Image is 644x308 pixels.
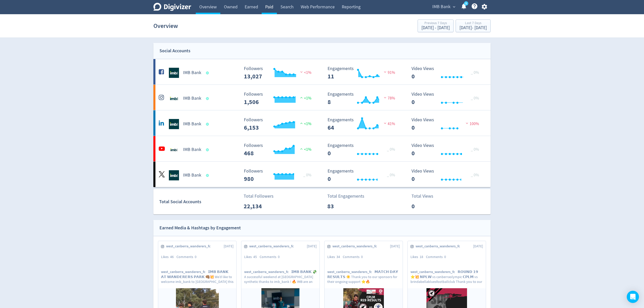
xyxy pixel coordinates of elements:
span: 18 [420,254,423,259]
h5: IMB Bank [183,95,201,101]
span: Data last synced: 27 Aug 2025, 2:01pm (AEST) [206,123,210,126]
div: Comments [426,254,449,260]
a: IMB Bank undefinedIMB Bank Followers 6,153 Followers 6,153 <1% Engagements 64 Engagements 64 41% ... [153,110,491,136]
div: Previous 7 Days [421,21,450,26]
div: Earned Media & Hashtags by Engagement [159,224,241,232]
span: 91% [383,70,395,75]
svg: Followers 13,027 [241,66,317,80]
p: 𝗠𝗔𝗧𝗖𝗛 𝗗𝗔𝗬 𝗥𝗘𝗦𝗨𝗟𝗧𝗦 ☀️ Thank you to our sponsors for their ongoing support ⭐️🔥 canberrasoutherncros... [327,269,400,284]
span: _ 0% [303,173,311,178]
svg: Video Views 0 [409,66,485,80]
span: _ 0% [387,173,395,178]
div: [DATE] - [DATE] [421,26,450,30]
svg: Followers 6,153 [241,117,317,131]
span: Data last synced: 27 Aug 2025, 11:01am (AEST) [206,148,210,151]
div: Open Intercom Messenger [627,291,639,303]
a: 5 [464,1,468,6]
span: west_canberra_wanderers_fc [410,269,458,274]
img: negative-performance.svg [464,121,470,125]
div: Likes [161,254,176,260]
img: negative-performance.svg [383,121,388,125]
span: [DATE] [390,244,400,249]
a: IMB Bank undefinedIMB Bank Followers 13,027 Followers 13,027 <1% Engagements 11 Engagements 11 91... [153,59,491,84]
div: Likes [327,254,343,260]
span: _ 0% [387,147,395,152]
span: <1% [299,121,311,126]
span: Data last synced: 27 Aug 2025, 7:01am (AEST) [206,97,210,100]
span: 0 [444,254,446,259]
span: Data last synced: 26 Aug 2025, 10:01pm (AEST) [206,72,210,74]
span: IMB Bank [432,3,451,11]
div: Total Social Accounts [159,198,240,206]
span: 0 [278,254,280,259]
img: IMB Bank undefined [169,170,179,180]
svg: Engagements 64 [325,117,401,131]
span: west_canberra_wanderers_fc [416,244,463,249]
img: positive-performance.svg [299,121,304,125]
div: Social Accounts [159,47,190,55]
svg: Engagements 8 [325,92,401,105]
span: _ 0% [471,70,479,75]
svg: Engagements 0 [325,169,401,182]
div: Comments [343,254,366,260]
text: 5 [466,2,467,5]
span: west_canberra_wanderers_fc [166,244,213,249]
span: <1% [299,147,311,152]
span: expand_more [452,5,456,9]
span: [DATE] [473,244,483,249]
span: _ 0% [471,173,479,178]
span: 34 [336,254,340,259]
span: 41% [383,121,395,126]
p: 83 [327,202,356,211]
div: Likes [244,254,260,260]
img: negative-performance.svg [383,96,388,99]
img: positive-performance.svg [299,96,304,99]
span: west_canberra_wanderers_fc [161,269,208,274]
span: 78% [383,96,395,101]
p: Total Engagements [327,193,364,200]
div: Likes [410,254,426,260]
span: [DATE] [224,244,234,249]
p: 𝗥𝗢𝗨𝗡𝗗 𝟭𝟵 ⭐️💥 𝗡𝗣𝗟𝗪 vs canberraolympic 𝗖𝗣𝗟𝗠 vs brindabellabluesfootballclub Thank you to our sponso... [410,269,483,284]
img: IMB Bank undefined [169,93,179,104]
svg: Video Views 0 [409,143,485,157]
span: west_canberra_wanderers_fc [249,244,296,249]
p: 0 [412,202,441,211]
div: Last 7 Days [459,21,487,26]
h5: IMB Bank [183,147,201,153]
svg: Engagements 11 [325,66,401,80]
img: IMB Bank undefined [169,119,179,129]
span: west_canberra_wanderers_fc [332,244,380,249]
img: negative-performance.svg [299,70,304,74]
svg: Followers 980 [241,169,317,182]
img: IMB Bank undefined [169,145,179,155]
svg: Followers 1,506 [241,92,317,105]
span: 45 [253,254,257,259]
button: Last 7 Days[DATE]- [DATE] [456,20,491,32]
button: Previous 7 Days[DATE] - [DATE] [418,20,454,32]
svg: Video Views 0 [409,117,485,131]
p: 𝗜𝗠𝗕 𝗕𝗔𝗡𝗞 𝗔𝗧 𝗪𝗔𝗡𝗗𝗘𝗥𝗘𝗥𝗦 𝗣𝗔𝗥𝗞 👊🏽💥 We’d like to welcome imb_bank to [GEOGRAPHIC_DATA] this weekend. A... [161,269,234,284]
svg: Engagements 0 [325,143,401,157]
span: <1% [299,70,311,75]
a: IMB Bank undefinedIMB Bank Followers 980 Followers 980 _ 0% Engagements 0 Engagements 0 _ 0% Vide... [153,162,491,187]
span: _ 0% [471,96,479,101]
h5: IMB Bank [183,121,201,127]
div: Comments [260,254,282,260]
a: IMB Bank undefinedIMB Bank Followers 468 Followers 468 <1% Engagements 0 Engagements 0 _ 0% Video... [153,136,491,161]
a: IMB Bank undefinedIMB Bank Followers 1,506 Followers 1,506 <1% Engagements 8 Engagements 8 78% Vi... [153,85,491,110]
svg: Video Views 0 [409,92,485,105]
span: [DATE] [307,244,317,249]
span: 0 [195,254,196,259]
p: Total Followers [244,193,274,200]
h5: IMB Bank [183,70,201,76]
svg: Video Views 0 [409,169,485,182]
span: 0 [361,254,363,259]
span: 46 [170,254,174,259]
span: 100% [464,121,479,126]
div: [DATE] - [DATE] [459,26,487,30]
span: <1% [299,96,311,101]
p: 22,134 [244,202,273,211]
p: 𝗜𝗠𝗕 𝗕𝗔𝗡𝗞 💸 A successful weekend at [GEOGRAPHIC_DATA] synthetic thanks to imb_bank ! 🔥 IMB are an ... [244,269,317,284]
img: negative-performance.svg [383,70,388,74]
